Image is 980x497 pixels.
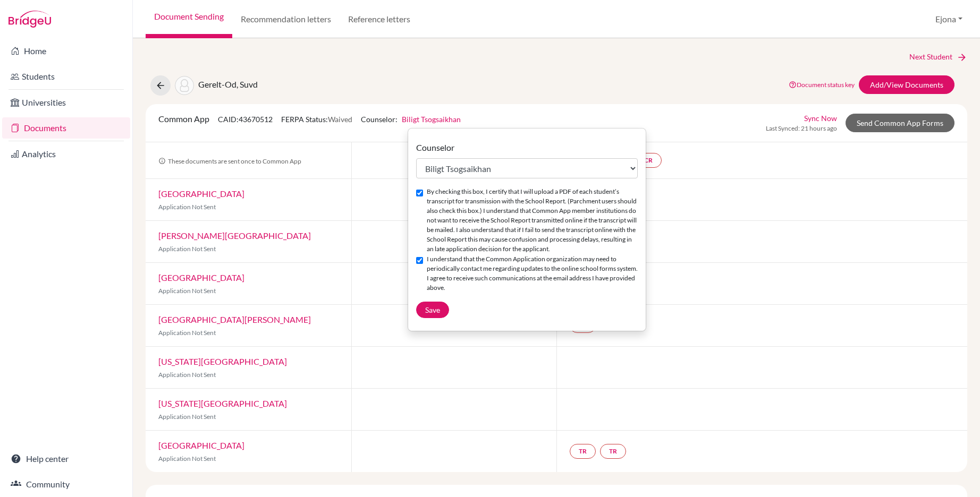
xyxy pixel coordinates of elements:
[158,440,244,450] a: [GEOGRAPHIC_DATA]
[635,153,662,168] a: CR
[198,79,258,89] span: Gerelt-Od, Suvd
[425,305,440,314] span: Save
[766,124,837,133] span: Last Synced: 21 hours ago
[804,113,837,124] a: Sync Now
[158,157,301,165] span: These documents are sent once to Common App
[158,203,216,211] span: Application Not Sent
[158,314,311,324] a: [GEOGRAPHIC_DATA][PERSON_NAME]
[361,115,461,124] span: Counselor:
[427,254,638,293] label: I understand that the Common Application organization may need to periodically contact me regardi...
[158,230,311,241] a: [PERSON_NAME][GEOGRAPHIC_DATA]
[158,114,209,124] span: Common App
[408,128,646,331] div: Biligt Tsogsaikhan
[158,188,244,199] a: [GEOGRAPHIC_DATA]
[416,302,449,318] button: Save
[158,245,216,253] span: Application Not Sent
[846,114,954,132] a: Send Common App Forms
[158,455,216,462] span: Application Not Sent
[909,51,967,63] a: Next Student
[9,11,51,28] img: Bridge-U
[281,115,352,124] span: FERPA Status:
[859,75,954,94] a: Add/View Documents
[2,40,130,62] a: Home
[158,329,216,337] span: Application Not Sent
[931,9,967,29] button: Ejona
[427,187,638,254] label: By checking this box, I certify that I will upload a PDF of each student’s transcript for transmi...
[2,474,130,495] a: Community
[570,444,596,459] a: TR
[218,115,273,124] span: CAID: 43670512
[158,272,244,282] a: [GEOGRAPHIC_DATA]
[789,81,855,89] a: Document status key
[2,92,130,113] a: Universities
[2,117,130,139] a: Documents
[328,115,352,124] span: Waived
[158,287,216,295] span: Application Not Sent
[416,141,454,154] label: Counselor
[2,448,130,469] a: Help center
[158,356,287,366] a: [US_STATE][GEOGRAPHIC_DATA]
[2,66,130,87] a: Students
[158,398,287,408] a: [US_STATE][GEOGRAPHIC_DATA]
[158,371,216,379] span: Application Not Sent
[2,143,130,165] a: Analytics
[600,444,626,459] a: TR
[402,115,461,124] a: Biligt Tsogsaikhan
[158,413,216,421] span: Application Not Sent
